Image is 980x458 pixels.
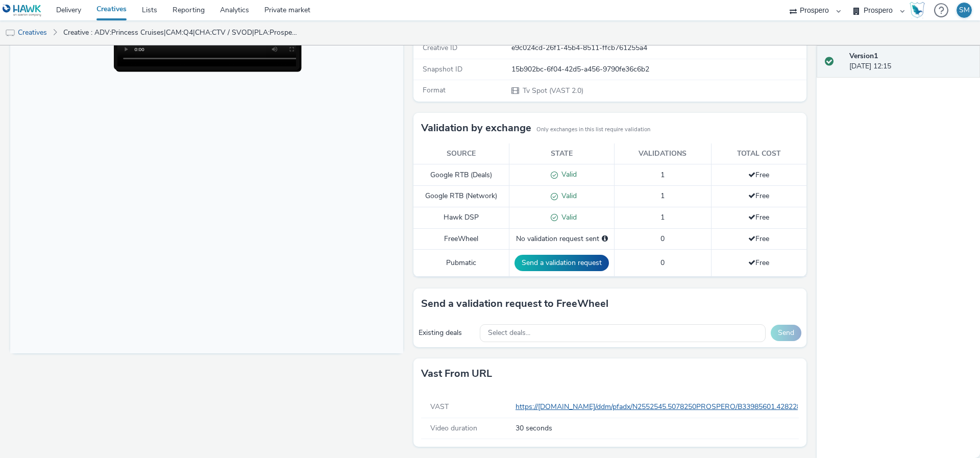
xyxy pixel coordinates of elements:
button: Send a validation request [514,255,609,271]
span: Valid [558,212,577,222]
a: Hawk Academy [910,2,929,18]
span: Free [748,191,769,201]
div: Existing deals [419,328,475,338]
th: Total cost [711,143,806,164]
span: Creative ID [423,43,457,53]
th: State [509,143,615,164]
span: Free [748,170,769,180]
div: No validation request sent [514,234,609,244]
td: FreeWheel [413,228,509,249]
td: Google RTB (Deals) [413,164,509,186]
h3: Validation by exchange [421,120,531,136]
img: undefined Logo [3,4,42,17]
span: Free [748,212,769,222]
span: 1 [660,170,665,180]
span: Free [748,234,769,244]
img: Hawk Academy [910,2,925,18]
button: Send [771,325,801,341]
span: Free [748,258,769,268]
span: Snapshot ID [423,64,462,74]
th: Validations [615,143,711,164]
td: Pubmatic [413,250,509,277]
td: Google RTB (Network) [413,186,509,207]
img: tv [5,28,15,38]
strong: Version 1 [849,51,878,61]
span: Video duration [430,423,477,433]
span: Valid [558,170,577,179]
span: 1 [660,191,665,201]
div: [DATE] 12:15 [849,51,972,72]
span: Tv Spot (VAST 2.0) [522,86,583,95]
div: 15b902bc-6f04-42d5-a456-9790fe36c6b2 [511,64,805,75]
span: VAST [430,402,449,412]
div: e9c024cd-26f1-45b4-8511-ffcb761255a4 [511,43,805,53]
span: 0 [660,258,665,268]
span: Valid [558,191,577,201]
div: Please select a deal below and click on Send to send a validation request to FreeWheel. [602,234,608,244]
a: Creative : ADV:Princess Cruises|CAM:Q4|CHA:CTV / SVOD|PLA:Prospero|INV:Disney+|TEC:N/A|PHA:|OBJ:A... [58,20,303,45]
span: Format [423,85,446,95]
th: Source [413,143,509,164]
span: 30 seconds [516,423,795,433]
td: Hawk DSP [413,207,509,229]
h3: Vast from URL [421,366,492,381]
h3: Send a validation request to FreeWheel [421,296,608,311]
span: 1 [660,212,665,222]
small: Only exchanges in this list require validation [536,126,650,134]
div: SM [959,3,970,18]
span: Select deals... [488,329,530,338]
span: 0 [660,234,665,244]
